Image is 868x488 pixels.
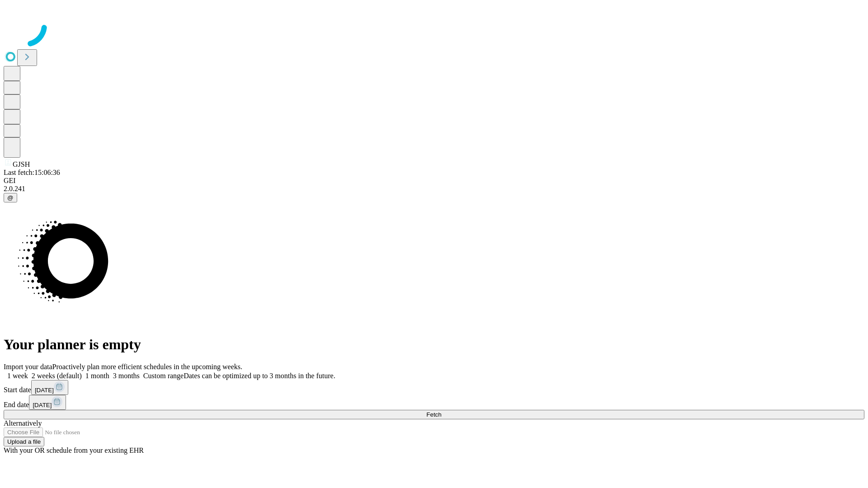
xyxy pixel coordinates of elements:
[143,372,184,380] span: Custom range
[4,437,44,446] button: Upload a file
[4,177,864,185] div: GEI
[4,363,52,371] span: Import your data
[31,380,68,395] button: [DATE]
[4,185,864,193] div: 2.0.241
[4,410,864,419] button: Fetch
[4,380,864,395] div: Start date
[29,395,66,410] button: [DATE]
[85,372,109,380] span: 1 month
[113,372,140,380] span: 3 months
[4,446,144,454] span: With your OR schedule from your existing EHR
[4,419,42,427] span: Alternatively
[184,372,335,380] span: Dates can be optimized up to 3 months in the future.
[4,169,60,176] span: Last fetch: 15:06:36
[4,395,864,410] div: End date
[33,402,52,408] span: [DATE]
[13,160,30,168] span: GJSH
[426,411,441,418] span: Fetch
[4,193,17,202] button: @
[4,336,864,353] h1: Your planner is empty
[7,372,28,380] span: 1 week
[7,194,14,201] span: @
[52,363,242,371] span: Proactively plan more efficient schedules in the upcoming weeks.
[32,372,82,380] span: 2 weeks (default)
[35,387,54,394] span: [DATE]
